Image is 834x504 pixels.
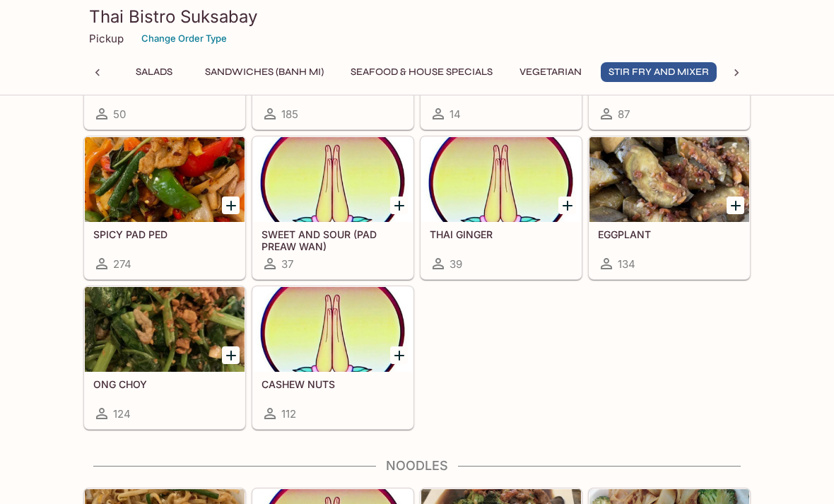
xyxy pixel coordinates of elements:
[601,62,717,82] button: Stir Fry and Mixer
[85,137,245,222] div: SPICY PAD PED
[222,197,240,214] button: Add SPICY PAD PED
[558,197,576,214] button: Add THAI GINGER
[113,257,131,271] span: 274
[85,287,245,372] div: ONG CHOY
[281,257,293,271] span: 37
[253,137,413,222] div: SWEET AND SOUR (PAD PREAW WAN)
[727,197,744,214] button: Add EGGPLANT
[421,137,581,222] div: THAI GINGER
[89,32,124,45] p: Pickup
[89,6,745,28] h3: Thai Bistro Suksabay
[589,136,750,279] a: EGGPLANT134
[598,228,741,240] h5: EGGPLANT
[83,458,751,474] h4: Noodles
[252,136,413,279] a: SWEET AND SOUR (PAD PREAW WAN)37
[93,378,236,390] h5: ONG CHOY
[252,286,413,429] a: CASHEW NUTS112
[618,257,635,271] span: 134
[589,137,749,222] div: EGGPLANT
[222,346,240,364] button: Add ONG CHOY
[281,407,296,421] span: 112
[450,107,461,121] span: 14
[281,107,298,121] span: 185
[430,228,572,240] h5: THAI GINGER
[450,257,462,271] span: 39
[84,286,245,429] a: ONG CHOY124
[390,197,408,214] button: Add SWEET AND SOUR (PAD PREAW WAN)
[390,346,408,364] button: Add CASHEW NUTS
[113,407,131,421] span: 124
[197,62,331,82] button: Sandwiches (Banh Mi)
[84,136,245,279] a: SPICY PAD PED274
[262,378,404,390] h5: CASHEW NUTS
[262,228,404,252] h5: SWEET AND SOUR (PAD PREAW WAN)
[93,228,236,240] h5: SPICY PAD PED
[343,62,500,82] button: Seafood & House Specials
[421,136,582,279] a: THAI GINGER39
[618,107,630,121] span: 87
[512,62,589,82] button: Vegetarian
[135,28,233,49] button: Change Order Type
[122,62,186,82] button: Salads
[113,107,126,121] span: 50
[253,287,413,372] div: CASHEW NUTS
